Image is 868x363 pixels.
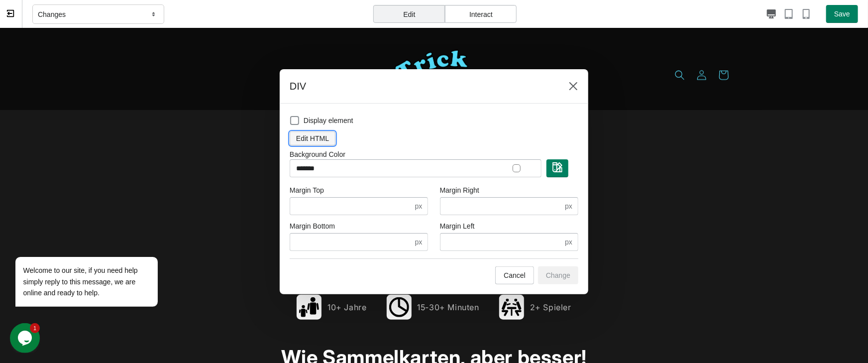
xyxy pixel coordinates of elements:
[552,162,562,172] img: text
[327,272,366,287] span: 10+ Jahre
[415,200,423,212] div: px
[502,271,522,288] img: Spieler
[530,272,571,287] span: 2+ Spieler
[565,200,572,212] div: px
[304,116,353,125] span: Display element
[290,79,554,93] h2: DIV
[10,167,189,318] iframe: chat widget
[565,236,572,248] div: px
[440,221,475,231] label: Margin Left
[290,221,335,231] label: Margin Bottom
[378,18,490,76] a: Trick or Beat
[504,271,526,279] span: Cancel
[415,236,423,248] div: px
[281,317,587,342] strong: Wie Sammelkarten, aber besser!
[290,150,345,158] label: Background Color
[669,36,691,58] summary: Suchen
[290,185,324,195] label: Margin Top
[389,269,409,289] img: Spieldauer
[299,269,319,289] img: Alter
[296,134,329,142] span: Edit HTML
[290,131,335,145] button: Edit HTML
[546,159,568,177] button: text
[395,22,473,73] img: Trick or Beat
[495,266,534,284] button: Cancel
[440,185,479,195] label: Margin Right
[418,272,479,287] span: 15-30+ Minuten
[10,323,42,353] iframe: chat widget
